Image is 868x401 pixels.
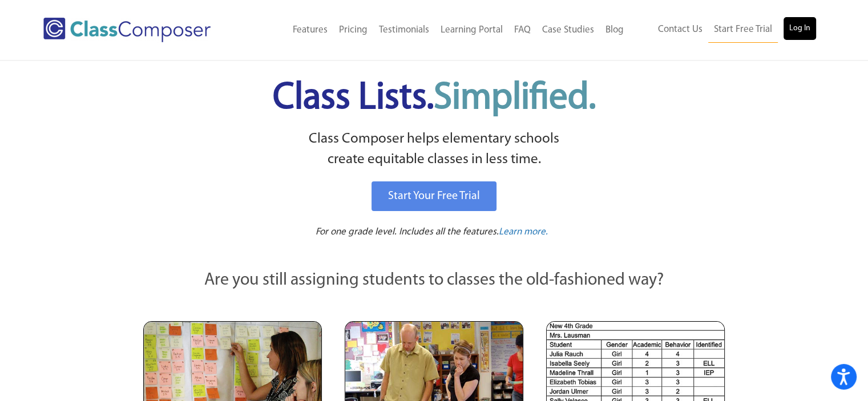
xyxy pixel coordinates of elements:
a: Features [287,18,333,43]
span: Class Lists. [273,80,596,117]
p: Class Composer helps elementary schools create equitable classes in less time. [142,129,727,171]
a: Contact Us [652,17,708,42]
a: Learning Portal [435,18,508,43]
a: FAQ [508,18,536,43]
a: Case Studies [536,18,600,43]
a: Log In [784,17,816,40]
nav: Header Menu [629,17,816,43]
p: Are you still assigning students to classes the old-fashioned way? [143,268,725,293]
a: Learn more. [499,225,548,240]
a: Start Free Trial [708,17,778,43]
a: Blog [600,18,629,43]
a: Pricing [333,18,373,43]
a: Testimonials [373,18,435,43]
span: Learn more. [499,227,548,237]
span: For one grade level. Includes all the features. [316,227,499,237]
span: Start Your Free Trial [388,191,480,202]
span: Simplified. [434,80,596,117]
nav: Header Menu [247,18,629,43]
img: Class Composer [43,18,211,42]
a: Start Your Free Trial [372,181,496,211]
